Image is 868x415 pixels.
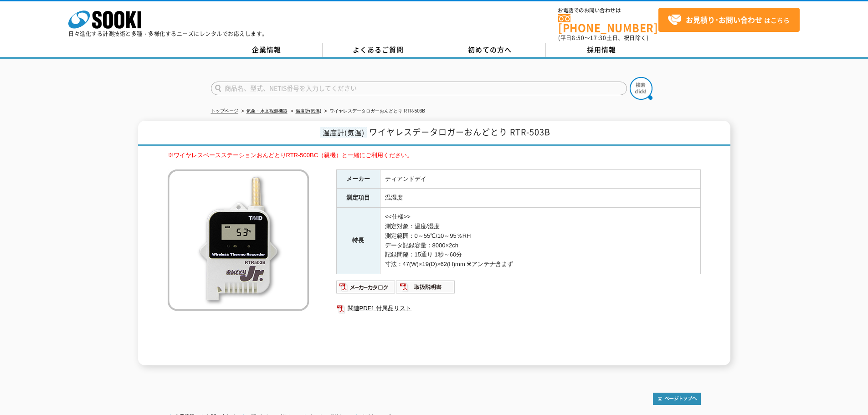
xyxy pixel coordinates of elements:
[558,34,648,42] span: (平日 ～ 土日、祝日除く)
[434,43,546,57] a: 初めての方へ
[211,108,238,113] a: トップページ
[336,302,701,314] a: 関連PDF1 付属品リスト
[168,151,701,160] p: ※ワイヤレスベースステーションおんどとりRTR-500BC（親機）と一緒にご利用ください。
[336,208,380,274] th: 特長
[380,189,700,208] td: 温湿度
[336,286,396,292] a: メーカーカタログ
[336,169,380,189] th: メーカー
[558,8,658,13] span: お電話でのお問い合わせは
[369,126,550,138] span: ワイヤレスデータロガーおんどとり RTR-503B
[686,14,762,25] strong: お見積り･お問い合わせ
[323,43,434,57] a: よくあるご質問
[546,43,657,57] a: 採用情報
[590,34,606,42] span: 17:30
[396,280,456,294] img: 取扱説明書
[320,127,367,138] span: 温度計(気温)
[396,286,456,292] a: 取扱説明書
[380,208,700,274] td: <<仕様>> 測定対象：温度/湿度 測定範囲：0～55℃/10～95％RH データ記録容量：8000×2ch 記録間隔：15通り 1秒～60分 寸法：47(W)×19(D)×62(H)mm ※ア...
[653,393,701,405] img: トップページへ
[68,31,268,36] p: 日々進化する計測技術と多種・多様化するニーズにレンタルでお応えします。
[558,14,658,33] a: [PHONE_NUMBER]
[336,189,380,208] th: 測定項目
[572,34,585,42] span: 8:50
[630,77,652,100] img: btn_search.png
[247,108,288,113] a: 気象・水文観測機器
[296,108,322,113] a: 温度計(気温)
[168,169,309,311] img: ワイヤレスデータロガーおんどとり RTR-503B
[380,169,700,189] td: ティアンドデイ
[211,82,627,95] input: 商品名、型式、NETIS番号を入力してください
[336,280,396,294] img: メーカーカタログ
[658,8,800,32] a: お見積り･お問い合わせはこちら
[211,43,323,57] a: 企業情報
[468,45,512,55] span: 初めての方へ
[668,13,790,27] span: はこちら
[323,107,425,116] li: ワイヤレスデータロガーおんどとり RTR-503B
